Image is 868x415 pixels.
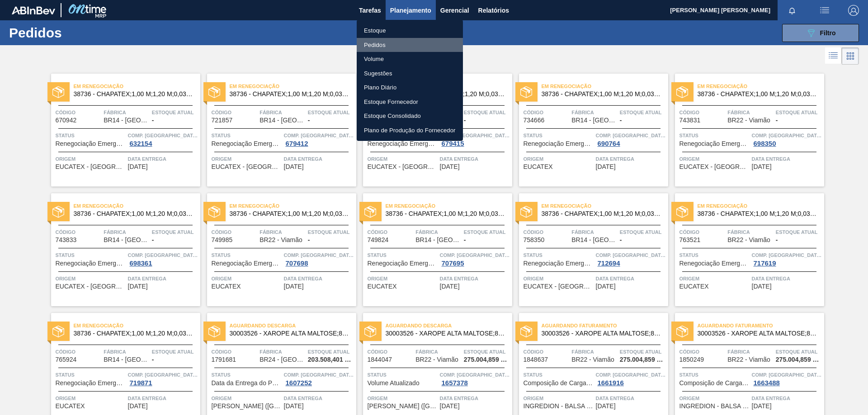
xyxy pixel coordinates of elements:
a: Pedidos [357,38,463,52]
a: Estoque Fornecedor [357,95,463,109]
a: Sugestões [357,66,463,81]
a: Plano de Produção do Fornecedor [357,123,463,138]
a: Estoque [357,23,463,38]
a: Estoque Consolidado [357,109,463,123]
a: Plano Diário [357,80,463,95]
a: Volume [357,52,463,66]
